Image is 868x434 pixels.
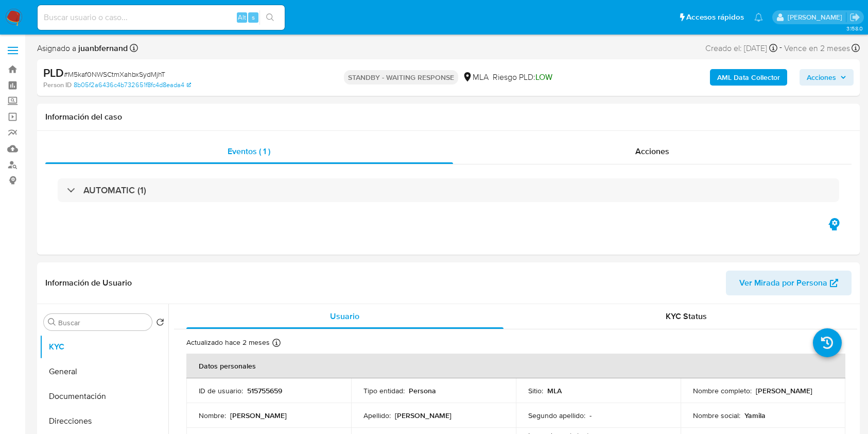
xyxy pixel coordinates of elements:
p: Tipo entidad : [363,386,405,395]
p: juanbautista.fernandez@mercadolibre.com [788,12,846,22]
p: [PERSON_NAME] [395,411,452,420]
p: Yamila [744,411,766,420]
p: Segundo apellido : [528,411,585,420]
span: # M5kaf0NWSCtmXahbxSydMjhT [64,69,165,79]
th: Datos personales [186,354,845,378]
span: LOW [535,71,552,83]
p: Nombre social : [693,411,740,420]
h1: Información de Usuario [45,278,132,288]
span: Accesos rápidos [686,12,744,23]
button: Acciones [800,69,854,86]
span: Vence en 2 meses [784,43,850,54]
span: Acciones [635,145,669,157]
p: Apellido : [363,411,391,420]
p: 515755659 [247,386,282,395]
p: Sitio : [528,386,543,395]
div: MLA [462,72,489,83]
input: Buscar [58,318,148,327]
p: MLA [547,386,562,395]
b: Person ID [43,80,72,90]
p: - [589,411,592,420]
p: Persona [409,386,436,395]
button: Documentación [40,384,168,409]
div: Creado el: [DATE] [705,41,777,55]
span: Usuario [330,310,359,322]
span: Acciones [807,69,836,86]
span: Eventos ( 1 ) [228,145,270,157]
b: PLD [43,64,64,81]
button: KYC [40,335,168,359]
p: [PERSON_NAME] [756,386,812,395]
span: s [252,12,255,22]
button: Ver Mirada por Persona [726,271,852,295]
p: ID de usuario : [199,386,243,395]
span: Asignado a [37,43,128,54]
a: 8b05f2a6436c4b732651f8fc4d8eada4 [74,80,191,90]
button: AML Data Collector [710,69,787,86]
b: AML Data Collector [717,69,780,86]
b: juanbfernand [76,42,128,54]
button: Direcciones [40,409,168,433]
a: Salir [849,12,860,23]
span: Alt [238,12,246,22]
button: General [40,359,168,384]
button: Volver al orden por defecto [156,318,164,329]
input: Buscar usuario o caso... [38,11,285,24]
div: AUTOMATIC (1) [58,178,839,202]
p: [PERSON_NAME] [230,411,287,420]
p: STANDBY - WAITING RESPONSE [344,70,458,85]
a: Notificaciones [754,13,763,22]
h3: AUTOMATIC (1) [83,185,146,196]
h1: Información del caso [45,112,852,122]
span: Ver Mirada por Persona [739,271,827,295]
span: - [779,41,782,55]
button: search-icon [259,10,281,25]
p: Actualizado hace 2 meses [186,338,270,347]
button: Buscar [48,318,56,326]
span: Riesgo PLD: [493,72,552,83]
p: Nombre : [199,411,226,420]
span: KYC Status [666,310,707,322]
p: Nombre completo : [693,386,752,395]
